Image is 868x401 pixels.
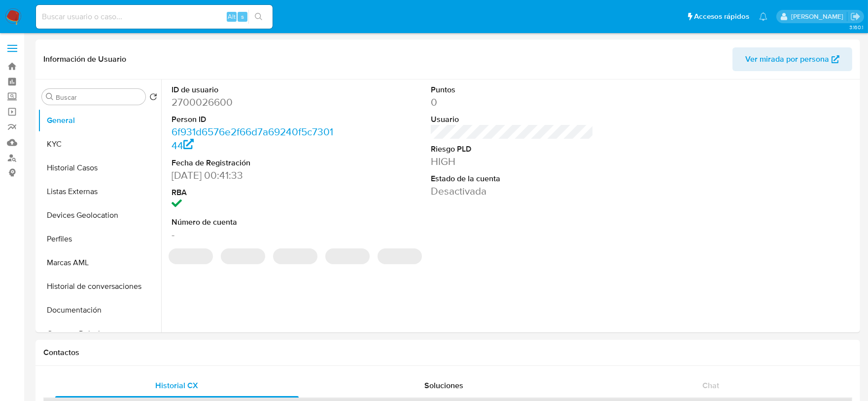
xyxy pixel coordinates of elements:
[38,156,161,180] button: Historial Casos
[228,12,236,21] span: Alt
[702,380,719,391] span: Chat
[431,173,594,184] dt: Estado de la cuenta
[38,227,161,251] button: Perfiles
[38,132,161,156] button: KYC
[431,184,594,198] dd: Desactivada
[431,144,594,155] dt: Riesgo PLD
[221,248,265,264] span: ‌
[46,93,54,101] button: Buscar
[172,228,335,241] dd: -
[431,114,594,125] dt: Usuario
[38,180,161,203] button: Listas Externas
[431,84,594,95] dt: Puntos
[172,95,335,109] dd: 2700026600
[149,93,157,104] button: Volver al orden por defecto
[850,11,861,22] a: Salir
[791,12,847,21] p: dalia.goicochea@mercadolibre.com.mx
[759,12,767,21] a: Notificaciones
[745,47,829,71] span: Ver mirada por persona
[169,248,213,264] span: ‌
[36,10,273,23] input: Buscar usuario o caso...
[273,248,317,264] span: ‌
[431,95,594,109] dd: 0
[38,322,161,346] button: Cruces y Relaciones
[38,275,161,298] button: Historial de conversaciones
[431,155,594,168] dd: HIGH
[378,248,422,264] span: ‌
[732,47,852,71] button: Ver mirada por persona
[694,11,749,22] span: Accesos rápidos
[172,114,335,125] dt: Person ID
[155,380,198,391] span: Historial CX
[38,203,161,227] button: Devices Geolocation
[43,348,852,358] h1: Contactos
[241,12,244,21] span: s
[172,84,335,95] dt: ID de usuario
[248,10,269,24] button: search-icon
[172,158,335,168] dt: Fecha de Registración
[38,298,161,322] button: Documentación
[172,187,335,198] dt: RBA
[172,124,333,153] a: 6f931d6576e2f66d7a69240f5c730144
[172,168,335,182] dd: [DATE] 00:41:33
[38,251,161,275] button: Marcas AML
[43,54,126,64] h1: Información de Usuario
[424,380,463,391] span: Soluciones
[38,109,161,132] button: General
[325,248,370,264] span: ‌
[172,217,335,228] dt: Número de cuenta
[56,93,141,102] input: Buscar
